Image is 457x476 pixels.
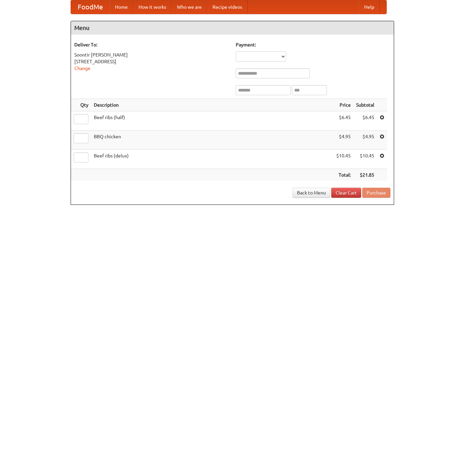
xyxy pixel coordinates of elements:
[236,41,390,48] h5: Payment:
[353,150,377,169] td: $10.45
[334,169,353,181] th: Total:
[207,0,247,14] a: Recipe videos
[74,41,229,48] h5: Deliver To:
[353,99,377,111] th: Subtotal
[334,131,353,150] td: $4.95
[71,99,91,111] th: Qty
[362,188,390,198] button: Purchase
[359,0,380,14] a: Help
[293,188,330,198] a: Back to Menu
[133,0,172,14] a: How it works
[110,0,133,14] a: Home
[91,150,334,169] td: Beef ribs (delux)
[71,0,110,14] a: FoodMe
[91,131,334,150] td: BBQ chicken
[71,21,394,35] h4: Menu
[353,111,377,131] td: $6.45
[74,66,90,71] a: Change
[74,51,229,58] div: Soontir [PERSON_NAME]
[91,111,334,131] td: Beef ribs (half)
[334,150,353,169] td: $10.45
[74,58,229,65] div: [STREET_ADDRESS]
[172,0,207,14] a: Who we are
[334,99,353,111] th: Price
[334,111,353,131] td: $6.45
[91,99,334,111] th: Description
[353,169,377,181] th: $21.85
[353,131,377,150] td: $4.95
[331,188,361,198] a: Clear Cart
